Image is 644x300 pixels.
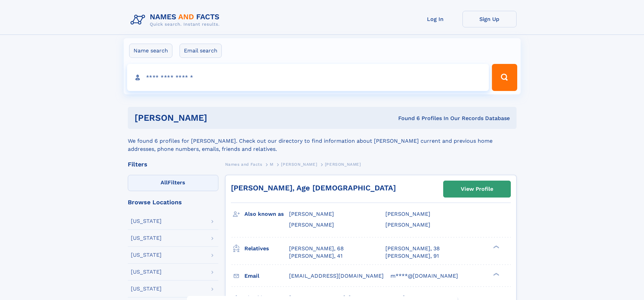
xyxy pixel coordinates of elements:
[385,211,430,217] span: [PERSON_NAME]
[131,252,162,258] div: [US_STATE]
[244,243,289,254] h3: Relatives
[127,64,489,91] input: search input
[281,162,317,167] span: [PERSON_NAME]
[303,115,510,122] div: Found 6 Profiles In Our Records Database
[462,11,517,27] a: Sign Up
[128,175,218,191] label: Filters
[289,252,342,260] a: [PERSON_NAME], 41
[244,270,289,282] h3: Email
[131,235,162,241] div: [US_STATE]
[492,64,517,91] button: Search Button
[128,199,218,205] div: Browse Locations
[325,162,361,167] span: [PERSON_NAME]
[244,208,289,220] h3: Also known as
[131,286,162,292] div: [US_STATE]
[131,218,162,224] div: [US_STATE]
[281,160,317,168] a: [PERSON_NAME]
[180,44,222,58] label: Email search
[492,272,500,276] div: ❯
[225,160,262,168] a: Names and Facts
[289,222,334,228] span: [PERSON_NAME]
[492,245,500,249] div: ❯
[385,252,439,260] a: [PERSON_NAME], 91
[231,184,396,192] a: [PERSON_NAME], Age [DEMOGRAPHIC_DATA]
[289,245,344,252] a: [PERSON_NAME], 68
[385,222,430,228] span: [PERSON_NAME]
[444,181,510,197] a: View Profile
[129,44,172,58] label: Name search
[161,179,168,186] span: All
[131,269,162,275] div: [US_STATE]
[128,129,517,153] div: We found 6 profiles for [PERSON_NAME]. Check out our directory to find information about [PERSON_...
[128,11,225,29] img: Logo Names and Facts
[289,273,384,279] span: [EMAIL_ADDRESS][DOMAIN_NAME]
[461,181,493,197] div: View Profile
[128,161,218,167] div: Filters
[289,211,334,217] span: [PERSON_NAME]
[408,11,462,27] a: Log In
[270,162,273,167] span: M
[385,245,440,252] a: [PERSON_NAME], 38
[270,160,273,168] a: M
[135,114,303,122] h1: [PERSON_NAME]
